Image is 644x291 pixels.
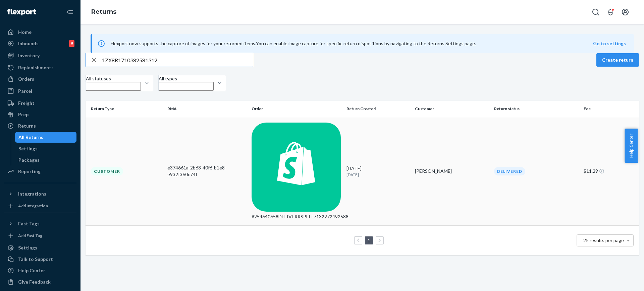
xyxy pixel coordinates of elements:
[412,101,491,117] th: Customer
[4,265,76,276] a: Help Center
[15,132,77,143] a: All Returns
[86,75,141,82] div: All statuses
[18,64,54,71] div: Replenishments
[86,2,122,22] ol: breadcrumbs
[346,172,410,177] p: [DATE]
[91,8,116,15] a: Returns
[86,101,165,117] th: Return Type
[7,9,36,15] img: Flexport logo
[581,101,639,117] th: Fee
[18,220,40,227] div: Fast Tags
[63,5,76,19] button: Close Navigation
[4,242,76,253] a: Settings
[4,86,76,96] a: Parcel
[344,101,412,117] th: Return Created
[625,129,638,163] button: Help Center
[18,267,45,274] div: Help Center
[18,279,51,285] div: Give Feedback
[4,74,76,84] a: Orders
[256,41,476,46] span: You can enable image capture for specific return dispositions by navigating to the Returns Settin...
[596,53,639,67] button: Create return
[589,5,602,19] button: Open Search Box
[18,88,32,94] div: Parcel
[91,167,123,175] div: Customer
[249,101,344,117] th: Order
[4,50,76,61] a: Inventory
[18,233,42,238] div: Add Fast Tag
[15,155,77,165] a: Packages
[159,75,214,82] div: All types
[102,53,253,67] input: Search returns by rma, id, tracking number
[159,82,214,91] input: All types
[4,166,76,177] a: Reporting
[165,101,249,117] th: RMA
[18,191,46,197] div: Integrations
[4,232,76,240] a: Add Fast Tag
[593,40,626,47] button: Go to settings
[69,40,74,47] div: 9
[4,109,76,120] a: Prep
[18,145,38,152] div: Settings
[604,5,617,19] button: Open notifications
[18,52,40,59] div: Inventory
[4,121,76,131] a: Returns
[4,98,76,108] a: Freight
[4,27,76,38] a: Home
[366,237,372,243] a: Page 1 is your current page
[18,111,29,118] div: Prep
[18,168,41,175] div: Reporting
[494,167,525,175] div: Delivered
[167,164,246,178] div: e374661a-2b63-40f6-b1e8-e932f360c74f
[415,168,489,174] div: [PERSON_NAME]
[4,38,76,49] a: Inbounds9
[4,254,76,265] a: Talk to Support
[4,62,76,73] a: Replenishments
[111,41,256,46] span: Flexport now supports the capture of images for your returned items.
[4,189,76,199] button: Integrations
[583,237,624,243] span: 25 results per page
[619,5,632,19] button: Open account menu
[18,29,32,35] div: Home
[581,117,639,226] td: $11.29
[18,40,39,47] div: Inbounds
[18,244,37,251] div: Settings
[18,76,34,82] div: Orders
[4,218,76,229] button: Fast Tags
[4,277,76,287] button: Give Feedback
[346,165,410,177] div: [DATE]
[18,256,53,263] div: Talk to Support
[15,143,77,154] a: Settings
[18,134,43,141] div: All Returns
[18,100,35,106] div: Freight
[18,203,48,209] div: Add Integration
[252,213,341,220] div: #254640658DELIVERRSPLIT7132272492588
[86,82,141,91] input: All statuses
[18,123,36,129] div: Returns
[18,157,40,163] div: Packages
[491,101,581,117] th: Return status
[4,202,76,210] a: Add Integration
